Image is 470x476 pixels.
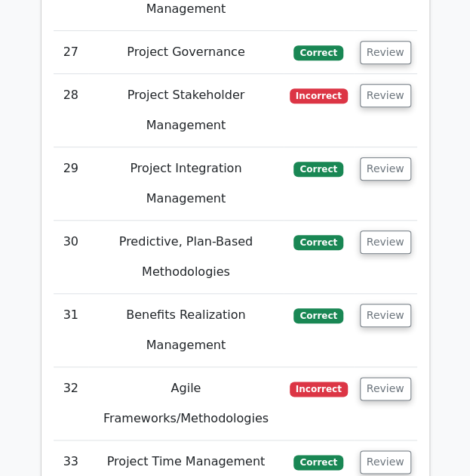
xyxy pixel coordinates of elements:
[360,304,411,327] button: Review
[88,74,284,147] td: Project Stakeholder Management
[54,31,89,74] td: 27
[88,294,284,367] td: Benefits Realization Management
[360,230,411,254] button: Review
[360,84,411,107] button: Review
[54,147,89,221] td: 29
[293,235,343,250] span: Correct
[360,377,411,400] button: Review
[54,221,89,294] td: 30
[290,88,348,104] span: Incorrect
[88,221,284,294] td: Predictive, Plan-Based Methodologies
[54,367,89,440] td: 32
[88,147,284,221] td: Project Integration Management
[88,367,284,440] td: Agile Frameworks/Methodologies
[293,162,343,177] span: Correct
[290,382,348,397] span: Incorrect
[88,31,284,74] td: Project Governance
[360,450,411,474] button: Review
[293,45,343,60] span: Correct
[360,41,411,64] button: Review
[293,455,343,470] span: Correct
[293,308,343,323] span: Correct
[54,74,89,147] td: 28
[54,294,89,367] td: 31
[360,157,411,181] button: Review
